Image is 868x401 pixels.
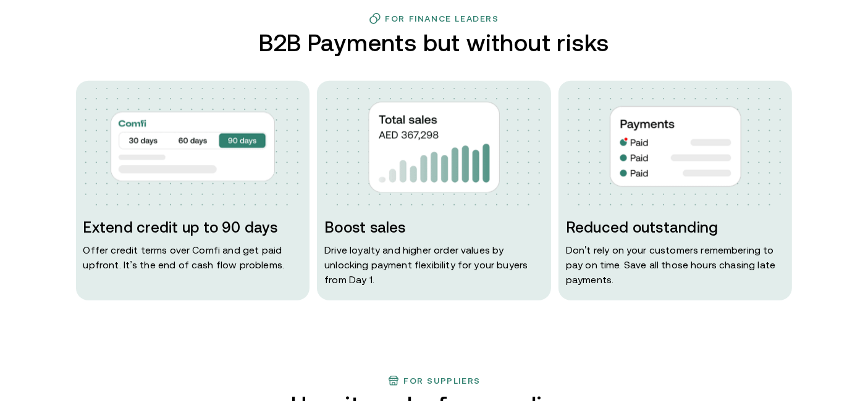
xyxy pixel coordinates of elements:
img: img [610,106,741,187]
p: Offer credit terms over Comfi and get paid upfront. It’s the end of cash flow problems. [83,242,303,272]
h3: For Finance Leaders [385,14,499,23]
p: Don ' t rely on your customers remembering to pay on time. Save all those hours chasing late paym... [566,242,785,287]
img: finance [387,374,400,387]
p: Drive loyalty and higher order values by unlocking payment flexibility for your buyers from Day 1. [324,242,544,287]
img: dots [324,88,544,205]
img: img [111,102,275,191]
h3: Extend credit up to 90 days [83,218,303,238]
h3: For suppliers [403,376,481,386]
img: img [368,101,500,192]
h3: Reduced outstanding [566,218,785,238]
img: finance [369,12,381,25]
img: dots [566,88,785,205]
h3: Boost sales [324,218,544,238]
img: dots [83,88,303,205]
h2: B2B Payments but without risks [254,30,614,56]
